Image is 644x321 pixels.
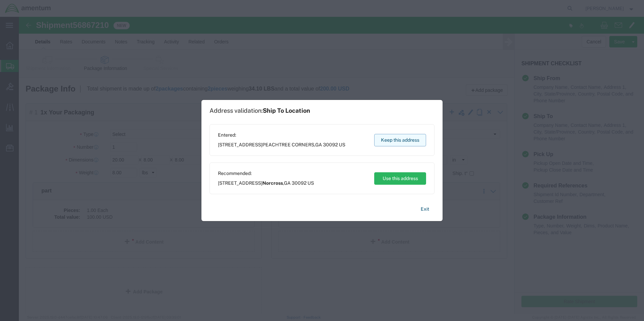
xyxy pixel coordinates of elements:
span: Recommended: [218,170,314,177]
span: [STREET_ADDRESS] , [218,180,314,187]
button: Keep this address [374,134,426,146]
span: 30092 [323,142,338,147]
h1: Address validation: [210,107,310,114]
span: PEACHTREE CORNERS [262,142,314,147]
span: US [308,180,314,186]
button: Exit [415,203,434,215]
span: 30092 [292,180,307,186]
span: GA [284,180,291,186]
span: [STREET_ADDRESS] , [218,141,345,148]
span: Entered: [218,132,345,139]
span: GA [315,142,322,147]
button: Use this address [374,172,426,185]
span: US [339,142,345,147]
span: Norcross [262,180,283,186]
span: Ship To Location [263,107,310,114]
